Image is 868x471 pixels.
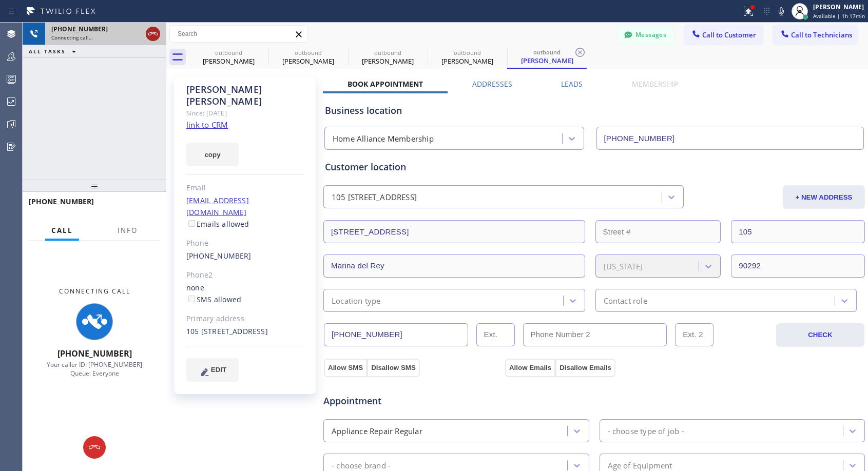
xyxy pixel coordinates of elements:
span: EDIT [211,366,226,374]
a: [PHONE_NUMBER] [186,251,252,261]
input: Address [323,220,585,243]
input: Street # [595,220,721,243]
div: - choose brand - [332,459,391,471]
div: Age of Equipment [608,459,672,471]
button: Hang up [83,436,106,459]
div: [PERSON_NAME] [190,56,267,66]
label: Leads [561,79,583,89]
div: [PERSON_NAME] [PERSON_NAME] [186,84,304,107]
button: Mute [774,4,788,18]
button: Call to Technicians [773,25,858,45]
span: Call [51,226,73,235]
div: Appliance Repair Regular [332,425,422,437]
div: Emily Joseph [349,46,427,69]
div: Contact role [604,295,647,306]
button: copy [186,143,239,166]
div: Primary address [186,313,304,325]
div: [PERSON_NAME] [508,56,586,65]
div: 105 [STREET_ADDRESS] [332,191,417,203]
span: [PHONE_NUMBER] [51,25,108,33]
button: + NEW ADDRESS [783,185,865,209]
div: Emily Joseph [269,46,347,69]
a: [EMAIL_ADDRESS][DOMAIN_NAME] [186,195,249,217]
span: ALL TASKS [29,48,66,55]
button: CHECK [776,323,864,347]
div: Emily Joseph [190,46,267,69]
button: Messages [618,25,674,45]
button: EDIT [186,358,239,382]
a: link to CRM [186,120,228,130]
input: Search [170,26,307,42]
label: Book Appointment [348,79,423,89]
span: Available | 1h 17min [813,12,865,19]
input: Ext. [476,323,515,346]
label: SMS allowed [186,295,241,304]
button: Disallow SMS [367,359,420,377]
button: Hang up [146,27,160,41]
span: Your caller ID: [PHONE_NUMBER] Queue: Everyone [47,360,142,378]
div: [PERSON_NAME] [429,56,506,66]
div: - choose type of job - [608,425,684,437]
button: Allow Emails [505,359,555,377]
div: outbound [429,49,506,56]
span: Call to Technicians [791,30,852,40]
div: Email [186,182,304,194]
span: [PHONE_NUMBER] [57,348,132,359]
div: outbound [349,49,427,56]
div: Emily Joseph [429,46,506,69]
div: Customer location [325,160,863,174]
div: Phone [186,238,304,249]
input: Emails allowed [188,220,195,227]
div: [PERSON_NAME] [349,56,427,66]
input: ZIP [731,254,865,278]
div: [PERSON_NAME] [813,3,865,11]
input: Phone Number [596,127,864,150]
button: Call to Customer [684,25,763,45]
input: Apt. # [731,220,865,243]
span: Connecting call… [51,34,93,41]
label: Membership [632,79,678,89]
button: Info [111,221,144,241]
div: outbound [190,49,267,56]
div: outbound [269,49,347,56]
input: City [323,254,585,278]
div: Emily Joseph [508,46,586,68]
input: Phone Number [324,323,468,346]
div: [PERSON_NAME] [269,56,347,66]
input: Ext. 2 [675,323,713,346]
span: [PHONE_NUMBER] [29,197,94,206]
button: Disallow Emails [555,359,615,377]
div: Since: [DATE] [186,107,304,119]
div: Business location [325,104,863,117]
div: 105 [STREET_ADDRESS] [186,326,304,338]
div: Location type [332,295,381,306]
span: Call to Customer [702,30,756,40]
label: Emails allowed [186,219,249,229]
div: Phone2 [186,269,304,281]
div: none [186,282,304,306]
div: Home Alliance Membership [333,133,434,145]
button: ALL TASKS [23,45,86,57]
button: Call [45,221,79,241]
button: Allow SMS [324,359,367,377]
span: Info [118,226,138,235]
div: outbound [508,48,586,56]
span: Connecting Call [59,287,130,296]
input: Phone Number 2 [523,323,667,346]
span: Appointment [323,394,503,408]
input: SMS allowed [188,296,195,302]
label: Addresses [472,79,512,89]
